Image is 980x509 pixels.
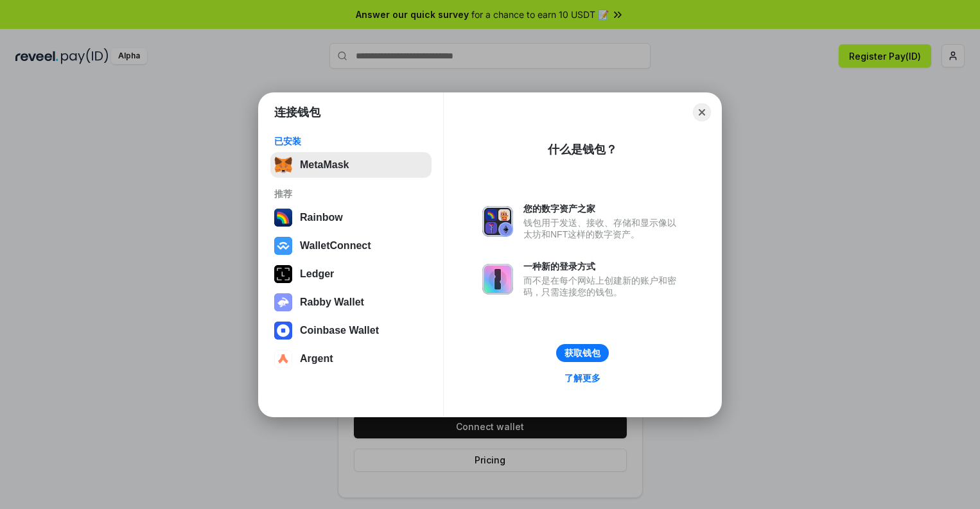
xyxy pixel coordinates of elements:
img: svg+xml,%3Csvg%20width%3D%22120%22%20height%3D%22120%22%20viewBox%3D%220%200%20120%20120%22%20fil... [274,209,292,227]
div: Rainbow [300,212,343,223]
div: 您的数字资产之家 [523,203,683,214]
button: WalletConnect [270,233,432,259]
img: svg+xml,%3Csvg%20xmlns%3D%22http%3A%2F%2Fwww.w3.org%2F2000%2Fsvg%22%20width%3D%2228%22%20height%3... [274,265,292,283]
div: 而不是在每个网站上创建新的账户和密码，只需连接您的钱包。 [523,275,683,298]
img: svg+xml,%3Csvg%20width%3D%2228%22%20height%3D%2228%22%20viewBox%3D%220%200%2028%2028%22%20fill%3D... [274,237,292,255]
button: 获取钱包 [556,344,609,362]
button: Rabby Wallet [270,289,432,315]
div: 推荐 [274,188,428,200]
div: MetaMask [300,159,349,171]
div: Coinbase Wallet [300,325,379,336]
button: Close [693,103,711,121]
div: 了解更多 [564,372,600,384]
div: WalletConnect [300,240,371,252]
img: svg+xml,%3Csvg%20width%3D%2228%22%20height%3D%2228%22%20viewBox%3D%220%200%2028%2028%22%20fill%3D... [274,322,292,340]
h1: 连接钱包 [274,105,320,120]
button: Coinbase Wallet [270,318,432,343]
div: 一种新的登录方式 [523,261,683,272]
img: svg+xml,%3Csvg%20xmlns%3D%22http%3A%2F%2Fwww.w3.org%2F2000%2Fsvg%22%20fill%3D%22none%22%20viewBox... [274,293,292,311]
div: 获取钱包 [564,347,600,359]
div: Rabby Wallet [300,297,364,308]
button: Argent [270,346,432,372]
div: 什么是钱包？ [548,142,617,157]
img: svg+xml,%3Csvg%20xmlns%3D%22http%3A%2F%2Fwww.w3.org%2F2000%2Fsvg%22%20fill%3D%22none%22%20viewBox... [482,206,513,237]
div: Ledger [300,268,334,280]
img: svg+xml,%3Csvg%20fill%3D%22none%22%20height%3D%2233%22%20viewBox%3D%220%200%2035%2033%22%20width%... [274,156,292,174]
img: svg+xml,%3Csvg%20xmlns%3D%22http%3A%2F%2Fwww.w3.org%2F2000%2Fsvg%22%20fill%3D%22none%22%20viewBox... [482,264,513,295]
div: Argent [300,353,333,365]
a: 了解更多 [557,370,608,386]
button: Ledger [270,261,432,287]
img: svg+xml,%3Csvg%20width%3D%2228%22%20height%3D%2228%22%20viewBox%3D%220%200%2028%2028%22%20fill%3D... [274,350,292,368]
button: MetaMask [270,152,432,178]
div: 钱包用于发送、接收、存储和显示像以太坊和NFT这样的数字资产。 [523,217,683,240]
div: 已安装 [274,135,428,147]
button: Rainbow [270,205,432,230]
